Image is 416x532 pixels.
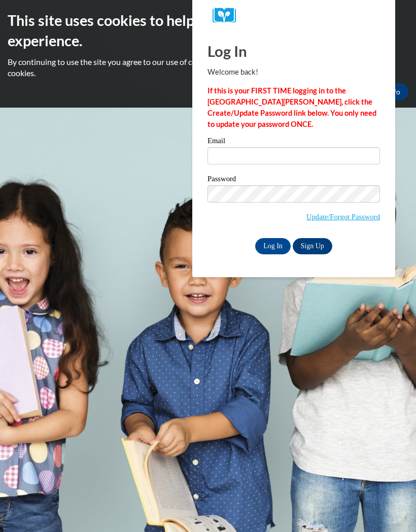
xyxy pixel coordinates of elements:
[213,8,375,23] a: COX Campus
[207,175,380,185] label: Password
[255,238,291,254] input: Log In
[213,8,243,23] img: Logo brand
[207,41,380,61] h1: Log In
[207,137,380,147] label: Email
[293,238,332,254] a: Sign Up
[375,491,408,524] iframe: Button to launch messaging window
[306,213,380,221] a: Update/Forgot Password
[207,66,380,78] p: Welcome back!
[8,56,408,79] p: By continuing to use the site you agree to our use of cookies. Use the ‘More info’ button to read...
[8,10,408,51] h2: This site uses cookies to help improve your learning experience.
[207,86,376,128] strong: If this is your FIRST TIME logging in to the [GEOGRAPHIC_DATA][PERSON_NAME], click the Create/Upd...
